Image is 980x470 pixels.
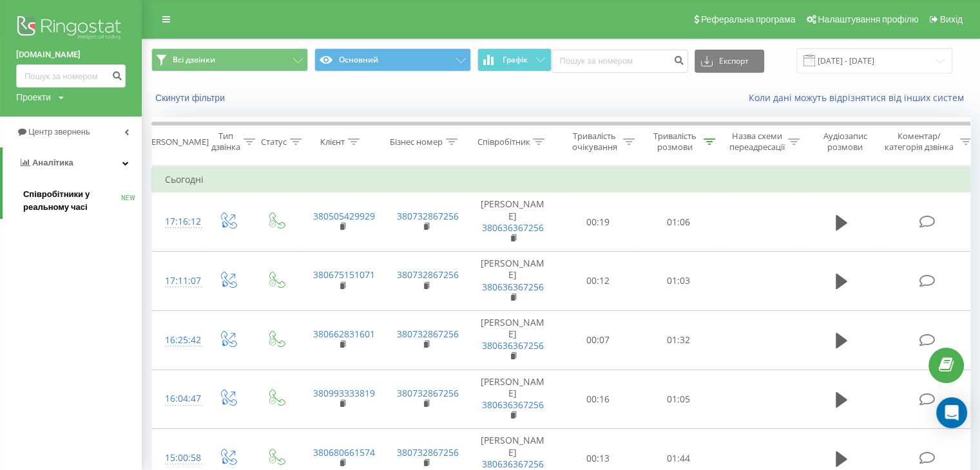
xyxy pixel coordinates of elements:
div: Проекти [16,91,51,104]
div: Аудіозапис розмови [814,131,876,153]
a: 380732867256 [397,328,459,340]
td: 00:16 [558,370,639,429]
a: 380636367256 [482,399,544,411]
a: Коли дані можуть відрізнятися вiд інших систем [749,91,970,104]
div: [PERSON_NAME] [144,136,209,147]
div: Тривалість розмови [649,131,700,153]
a: 380505429929 [313,210,375,222]
td: [PERSON_NAME] [468,252,558,311]
a: 380993333819 [313,387,375,399]
a: 380732867256 [397,210,459,222]
span: Співробітники у реальному часі [23,188,121,214]
div: Співробітник [477,136,530,147]
span: Реферальна програма [701,14,796,24]
a: 380636367256 [482,221,544,234]
td: 01:05 [639,370,719,429]
div: 17:11:07 [165,268,191,294]
td: [PERSON_NAME] [468,370,558,429]
a: 380732867256 [397,268,459,281]
a: 380662831601 [313,328,375,340]
div: Назва схеми переадресації [729,131,785,153]
a: 380732867256 [397,446,459,458]
button: Графік [477,48,552,71]
div: 16:25:42 [165,328,191,353]
img: Ringostat logo [16,13,126,45]
div: 17:16:12 [165,209,191,234]
span: Центр звернень [28,127,90,136]
span: Вихід [940,14,963,24]
td: [PERSON_NAME] [468,193,558,252]
div: Клієнт [320,136,345,147]
button: Всі дзвінки [151,48,308,71]
div: Коментар/категорія дзвінка [881,131,957,153]
td: 01:03 [639,252,719,311]
td: 00:12 [558,252,639,311]
div: Open Intercom Messenger [936,397,967,428]
a: 380636367256 [482,458,544,470]
button: Скинути фільтри [151,92,231,104]
a: [DOMAIN_NAME] [16,48,126,61]
td: Сьогодні [152,167,977,193]
span: Графік [503,55,528,64]
a: 380732867256 [397,387,459,399]
td: 00:19 [558,193,639,252]
td: 01:06 [639,193,719,252]
div: 16:04:47 [165,386,191,411]
a: 380675151071 [313,268,375,281]
td: 00:07 [558,310,639,370]
div: Бізнес номер [390,136,443,147]
a: 380636367256 [482,281,544,293]
span: Налаштування профілю [818,14,918,24]
button: Експорт [695,50,764,73]
div: Тривалість очікування [569,131,620,153]
a: Співробітники у реальному часіNEW [23,183,142,219]
a: 380636367256 [482,339,544,352]
div: Тип дзвінка [211,131,240,153]
td: 01:32 [639,310,719,370]
a: Аналiтика [3,147,142,178]
span: Всі дзвінки [173,55,215,65]
td: [PERSON_NAME] [468,310,558,370]
button: Основний [314,48,471,71]
div: Статус [261,136,287,147]
a: 380680661574 [313,446,375,458]
span: Аналiтика [32,158,73,167]
input: Пошук за номером [552,50,688,73]
input: Пошук за номером [16,64,126,88]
